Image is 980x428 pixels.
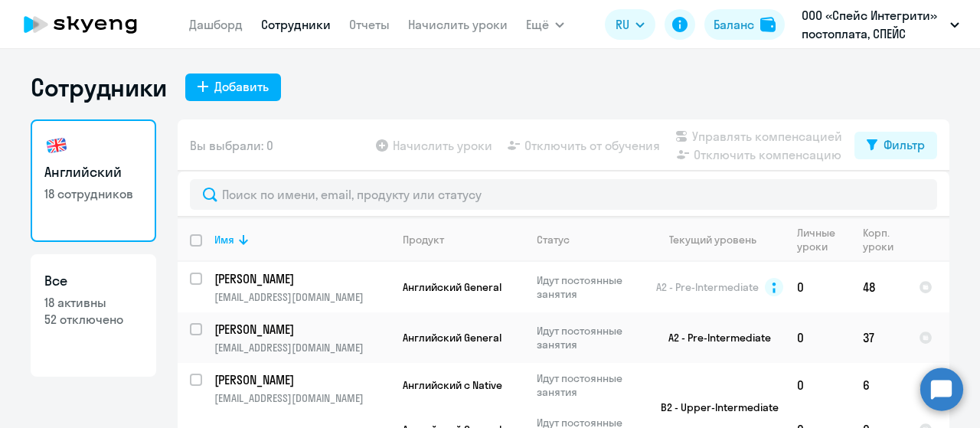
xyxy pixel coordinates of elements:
[526,15,549,34] span: Ещё
[214,233,234,247] div: Имя
[655,233,784,247] div: Текущий уровень
[214,341,390,354] p: [EMAIL_ADDRESS][DOMAIN_NAME]
[44,133,69,158] img: english
[214,270,390,287] a: [PERSON_NAME]
[261,17,331,32] a: Сотрудники
[605,9,655,40] button: RU
[31,254,156,377] a: Все18 активны52 отключено
[785,262,851,312] td: 0
[214,290,390,304] p: [EMAIL_ADDRESS][DOMAIN_NAME]
[31,119,156,242] a: Английский18 сотрудников
[537,371,642,399] p: Идут постоянные занятия
[44,185,142,202] p: 18 сотрудников
[785,312,851,363] td: 0
[537,233,570,247] div: Статус
[403,378,502,392] span: Английский с Native
[44,162,142,182] h3: Английский
[526,9,564,40] button: Ещё
[214,371,387,388] p: [PERSON_NAME]
[760,17,776,32] img: balance
[44,294,142,311] p: 18 активны
[408,17,508,32] a: Начислить уроки
[851,262,906,312] td: 48
[794,6,967,43] button: ООО «Спейс Интегрити» постоплата, СПЕЙС ИНТЕГРИТИ, ООО
[863,226,906,253] div: Корп. уроки
[214,321,387,338] p: [PERSON_NAME]
[214,321,390,338] a: [PERSON_NAME]
[704,9,785,40] button: Балансbalance
[656,280,759,294] span: A2 - Pre-Intermediate
[190,136,273,155] span: Вы выбрали: 0
[189,17,243,32] a: Дашборд
[616,15,629,34] span: RU
[537,324,642,351] p: Идут постоянные занятия
[349,17,390,32] a: Отчеты
[642,312,785,363] td: A2 - Pre-Intermediate
[537,273,642,301] p: Идут постоянные занятия
[185,74,281,101] button: Добавить
[214,233,390,247] div: Имя
[44,271,142,291] h3: Все
[44,311,142,328] p: 52 отключено
[714,15,754,34] div: Баланс
[669,233,756,247] div: Текущий уровень
[214,371,390,388] a: [PERSON_NAME]
[884,136,925,154] div: Фильтр
[403,233,444,247] div: Продукт
[785,363,851,407] td: 0
[851,363,906,407] td: 6
[403,280,501,294] span: Английский General
[190,179,937,210] input: Поиск по имени, email, продукту или статусу
[854,132,937,159] button: Фильтр
[214,391,390,405] p: [EMAIL_ADDRESS][DOMAIN_NAME]
[214,270,387,287] p: [PERSON_NAME]
[403,331,501,345] span: Английский General
[797,226,850,253] div: Личные уроки
[214,77,269,96] div: Добавить
[31,72,167,103] h1: Сотрудники
[851,312,906,363] td: 37
[802,6,944,43] p: ООО «Спейс Интегрити» постоплата, СПЕЙС ИНТЕГРИТИ, ООО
